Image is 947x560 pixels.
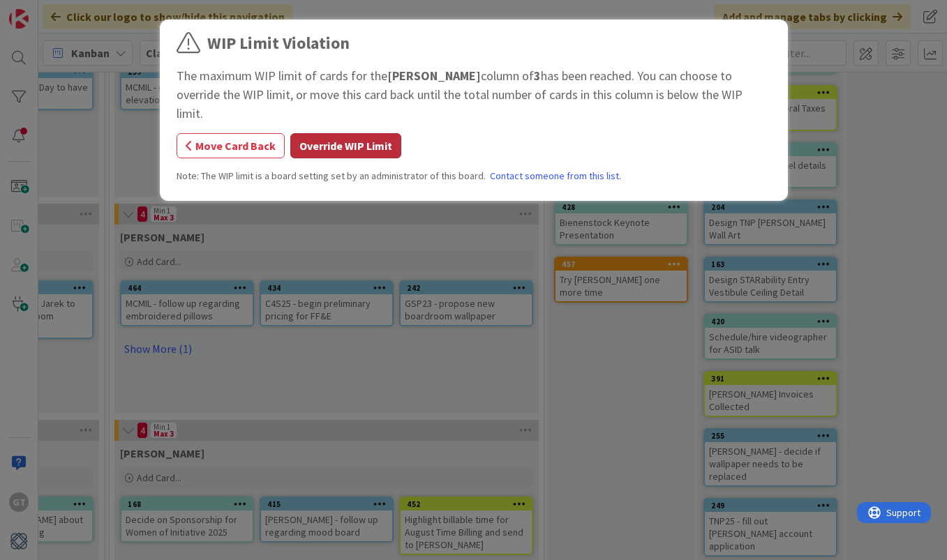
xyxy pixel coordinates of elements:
[177,66,771,123] div: The maximum WIP limit of cards for the column of has been reached. You can choose to override the...
[177,169,771,183] div: Note: The WIP limit is a board setting set by an administrator of this board.
[387,68,481,84] b: [PERSON_NAME]
[29,2,64,19] span: Support
[177,133,285,158] button: Move Card Back
[490,169,621,183] a: Contact someone from this list.
[207,31,350,56] div: WIP Limit Violation
[290,133,401,158] button: Override WIP Limit
[534,68,541,84] b: 3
